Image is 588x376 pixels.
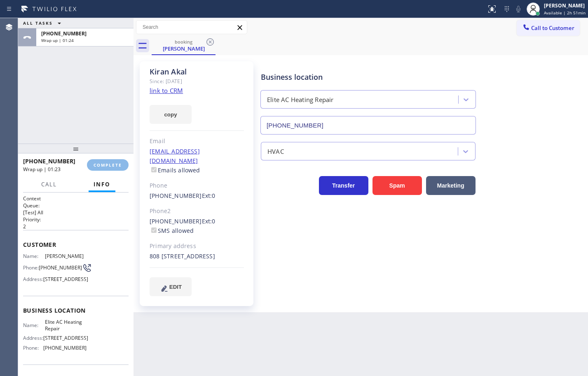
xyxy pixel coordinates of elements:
[87,159,129,171] button: COMPLETE
[150,192,202,200] a: [PHONE_NUMBER]
[136,21,247,34] input: Search
[150,227,194,234] label: SMS allowed
[23,265,39,271] span: Phone:
[23,195,129,202] h1: Context
[39,265,82,271] span: [PHONE_NUMBER]
[43,335,88,341] span: [STREET_ADDRESS]
[150,277,192,296] button: EDIT
[152,39,215,45] div: booking
[23,345,43,351] span: Phone:
[89,176,115,193] button: Info
[544,2,586,9] div: [PERSON_NAME]
[319,176,368,195] button: Transfer
[169,284,182,290] span: EDIT
[150,241,244,251] div: Primary address
[23,335,43,341] span: Address:
[544,10,586,16] span: Available | 2h 51min
[152,37,215,54] div: Kiran Akal
[94,162,122,168] span: COMPLETE
[150,166,200,174] label: Emails allowed
[150,217,202,225] a: [PHONE_NUMBER]
[152,45,215,52] div: [PERSON_NAME]
[41,37,74,43] span: Wrap up | 01:24
[150,137,244,146] div: Email
[94,181,110,188] span: Info
[23,223,129,230] p: 2
[45,319,86,332] span: Elite AC Heating Repair
[150,77,244,86] div: Since: [DATE]
[202,217,216,225] span: Ext: 0
[23,276,43,282] span: Address:
[150,207,244,216] div: Phone2
[23,209,129,216] p: [Test] All
[43,345,87,351] span: [PHONE_NUMBER]
[260,116,476,135] input: Phone Number
[151,227,157,233] input: SMS allowed
[23,157,75,165] span: [PHONE_NUMBER]
[513,3,524,15] button: Mute
[41,30,87,37] span: [PHONE_NUMBER]
[150,86,183,95] a: link to CRM
[23,253,45,259] span: Name:
[23,322,45,328] span: Name:
[202,192,216,200] span: Ext: 0
[150,67,244,77] div: Kiran Akal
[267,95,334,104] div: Elite AC Heating Repair
[150,181,244,190] div: Phone
[41,181,57,188] span: Call
[150,105,192,124] button: copy
[426,176,476,195] button: Marketing
[150,147,200,165] a: [EMAIL_ADDRESS][DOMAIN_NAME]
[531,24,574,32] span: Call to Customer
[267,146,284,156] div: HVAC
[151,167,157,172] input: Emails allowed
[23,166,61,173] span: Wrap up | 01:23
[150,252,244,261] div: 808 [STREET_ADDRESS]
[45,253,86,259] span: [PERSON_NAME]
[517,20,580,36] button: Call to Customer
[23,216,129,223] h2: Priority:
[18,18,69,28] button: ALL TASKS
[23,241,129,248] span: Customer
[23,202,129,209] h2: Queue:
[36,176,62,193] button: Call
[372,176,422,195] button: Spam
[43,276,88,282] span: [STREET_ADDRESS]
[23,20,53,26] span: ALL TASKS
[261,72,476,83] div: Business location
[23,306,129,314] span: Business location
